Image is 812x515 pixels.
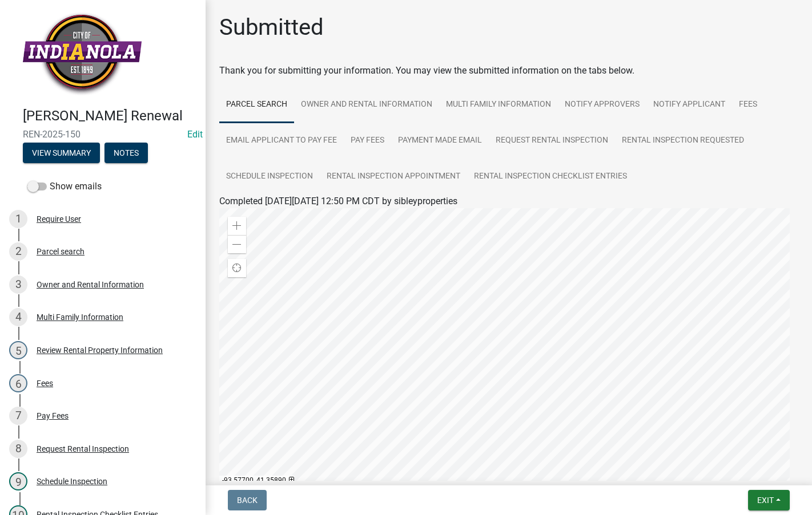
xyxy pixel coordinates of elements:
div: 2 [9,242,27,261]
div: 8 [9,440,27,458]
div: 6 [9,374,27,392]
div: Thank you for submitting your information. You may view the submitted information on the tabs below. [219,64,798,78]
div: 5 [9,341,27,359]
a: Rental Inspection Requested [615,123,751,159]
span: REN-2025-150 [23,129,183,140]
div: Review Rental Property Information [37,346,163,354]
div: Zoom in [228,217,246,235]
a: Multi Family Information [439,87,558,123]
div: Pay Fees [37,412,69,420]
span: Back [237,496,258,505]
h1: Submitted [219,14,324,41]
a: Pay Fees [344,123,391,159]
a: Parcel search [219,87,294,123]
a: Notify Approvers [558,87,646,123]
div: Multi Family Information [37,313,123,321]
a: Notify Applicant [646,87,732,123]
div: 4 [9,308,27,326]
div: 9 [9,472,27,490]
a: Owner and Rental Information [294,87,439,123]
span: Exit [757,496,774,505]
button: Notes [104,143,148,163]
wm-modal-confirm: Edit Application Number [187,129,203,140]
a: Payment Made Email [391,123,489,159]
a: Rental Inspection Checklist Entries [467,159,634,195]
div: Zoom out [228,235,246,253]
div: Parcel search [37,248,85,256]
button: Back [228,490,267,510]
a: Request Rental Inspection [489,123,615,159]
div: Schedule Inspection [37,477,107,485]
div: Require User [37,215,81,223]
div: 1 [9,210,27,228]
a: Email Applicant to Pay Fee [219,123,344,159]
div: Find my location [228,259,246,277]
div: Request Rental Inspection [37,445,129,453]
div: Owner and Rental Information [37,281,144,289]
span: Completed [DATE][DATE] 12:50 PM CDT by sibleyproperties [219,196,457,206]
h4: [PERSON_NAME] Renewal [23,108,196,124]
a: Schedule Inspection [219,159,320,195]
wm-modal-confirm: Summary [23,149,100,158]
a: Rental Inspection Appointment [320,159,467,195]
div: Fees [37,379,53,387]
a: Edit [187,129,203,140]
div: 7 [9,407,27,425]
a: Fees [732,87,764,123]
div: 3 [9,275,27,294]
label: Show emails [27,180,102,193]
img: City of Indianola, Iowa [23,12,142,96]
wm-modal-confirm: Notes [104,149,148,158]
button: View Summary [23,143,100,163]
button: Exit [748,490,790,510]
